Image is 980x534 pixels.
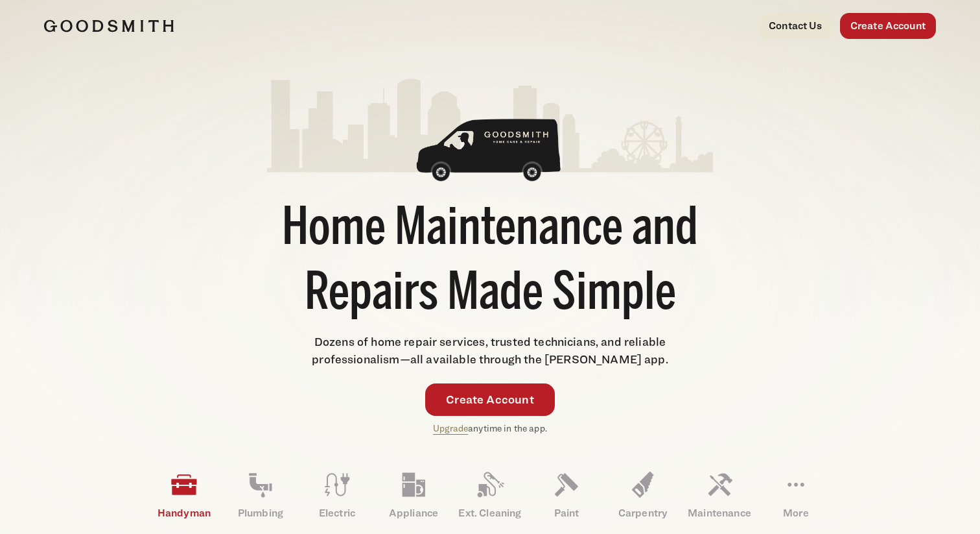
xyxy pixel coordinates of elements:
[222,505,299,521] p: Plumbing
[146,505,222,521] p: Handyman
[758,461,834,529] a: More
[433,422,468,433] a: Upgrade
[222,461,299,529] a: Plumbing
[758,13,832,39] a: Contact Us
[452,461,528,529] a: Ext. Cleaning
[375,505,452,521] p: Appliance
[425,383,555,416] a: Create Account
[452,505,528,521] p: Ext. Cleaning
[267,198,713,328] h1: Home Maintenance and Repairs Made Simple
[146,461,222,529] a: Handyman
[299,461,375,529] a: Electric
[681,461,758,529] a: Maintenance
[605,461,681,529] a: Carpentry
[758,505,834,521] p: More
[681,505,758,521] p: Maintenance
[528,505,605,521] p: Paint
[840,13,936,39] a: Create Account
[375,461,452,529] a: Appliance
[299,505,375,521] p: Electric
[433,421,547,436] p: anytime in the app.
[605,505,681,521] p: Carpentry
[44,19,174,32] img: Goodsmith
[528,461,605,529] a: Paint
[312,335,668,366] span: Dozens of home repair services, trusted technicians, and reliable professionalism—all available t...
